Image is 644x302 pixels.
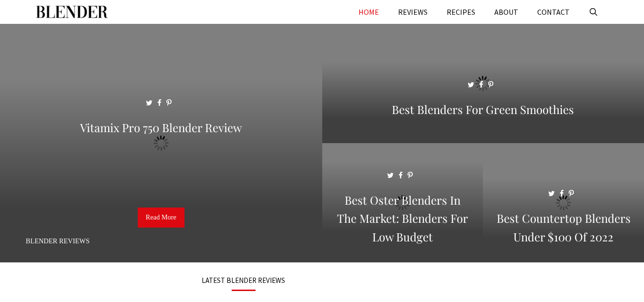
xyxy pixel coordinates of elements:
a: Best Countertop Blenders Under $100 of 2022 [483,251,644,260]
a: Best Oster Blenders in the Market: Blenders for Low Budget [322,251,483,260]
h3: LATEST BLENDER REVIEWS [48,277,439,284]
a: Read More [138,208,184,228]
a: Blender Reviews [26,237,90,245]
